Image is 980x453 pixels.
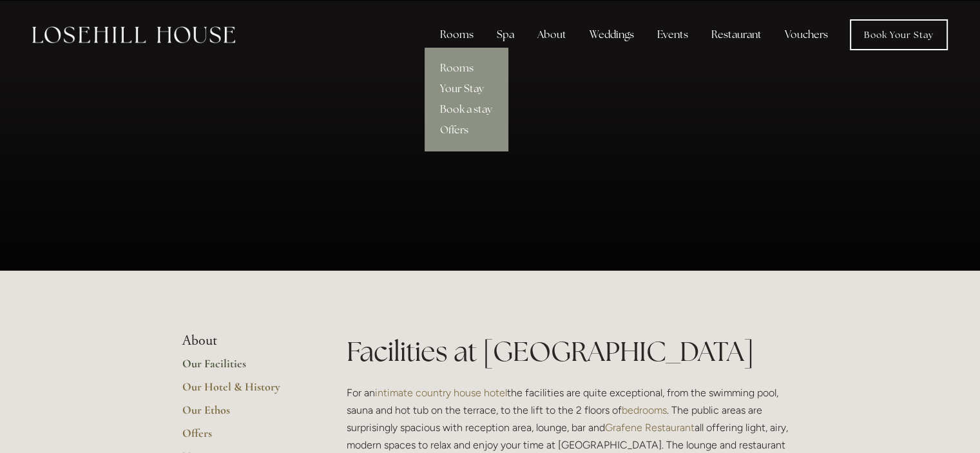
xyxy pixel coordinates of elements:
[647,22,698,48] div: Events
[850,19,948,50] a: Book Your Stay
[605,421,695,434] a: Grafene Restaurant
[182,403,305,426] a: Our Ethos
[182,333,305,349] li: About
[182,426,305,449] a: Offers
[425,79,508,99] a: Your Stay
[375,387,507,399] a: intimate country house hotel
[425,120,508,140] a: Offers
[579,22,644,48] div: Weddings
[182,356,305,380] a: Our Facilities
[347,333,798,371] h1: Facilities at [GEOGRAPHIC_DATA]
[425,99,508,120] a: Book a stay
[622,404,667,416] a: bedrooms
[701,22,772,48] div: Restaurant
[430,22,484,48] div: Rooms
[425,58,508,79] a: Rooms
[774,22,838,48] a: Vouchers
[182,380,305,403] a: Our Hotel & History
[486,22,524,48] div: Spa
[32,26,235,43] img: Losehill House
[527,22,577,48] div: About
